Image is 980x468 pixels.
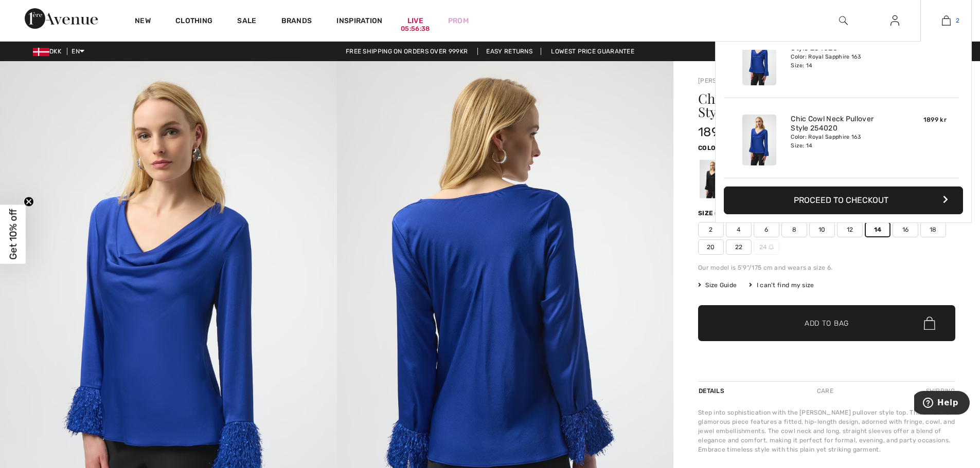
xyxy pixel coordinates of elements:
div: Our model is 5'9"/175 cm and wears a size 6. [698,263,955,272]
span: Get 10% off [7,209,19,259]
span: Color: [698,144,722,152]
a: Live05:56:38 [407,15,423,26]
span: 18 [920,222,946,237]
span: EN [72,48,84,55]
div: Step into sophistication with the [PERSON_NAME] pullover style top. This chic and glamorous piece... [698,408,955,454]
span: 24 [754,239,779,255]
span: 2 [698,222,724,237]
div: Black [700,160,726,198]
a: Lowest Price Guarantee [543,48,643,55]
img: Chic Cowl Neck Pullover Style 254020 [742,115,776,165]
div: Details [698,382,727,400]
span: DKK [33,48,65,55]
div: Color: Royal Sapphire 163 Size: 14 [791,133,892,149]
span: Add to Bag [805,318,849,329]
img: Bag.svg [924,316,935,330]
iframe: Opens a widget where you can find more information [914,391,970,417]
span: 16 [893,222,918,237]
img: My Bag [942,14,951,27]
span: Inspiration [336,16,382,27]
a: Chic Cowl Neck Pullover Style 254020 [791,115,892,133]
img: 1ère Avenue [25,8,98,29]
button: Add to Bag [698,305,955,341]
span: 4 [726,222,752,237]
span: 8 [781,222,807,237]
a: 2 [921,14,971,27]
a: Easy Returns [477,48,541,55]
span: 12 [837,222,863,237]
div: I can't find my size [749,280,814,290]
div: Shipping [923,382,955,400]
div: Color: Royal Sapphire 163 Size: 14 [791,53,892,69]
img: ring-m.svg [769,245,774,250]
img: search the website [839,14,848,27]
span: 14 [865,222,890,237]
span: Size Guide [698,280,737,290]
a: Sale [237,16,256,27]
button: Proceed to Checkout [724,186,963,214]
img: My Info [890,14,899,27]
h1: Chic Cowl Neck Pullover Style 254020 [698,92,913,119]
a: [PERSON_NAME] [698,77,750,84]
span: 22 [726,239,752,255]
a: Prom [448,15,469,26]
a: Free shipping on orders over 999kr [337,48,476,55]
a: New [135,16,151,27]
span: 1899 kr [923,116,947,123]
img: Chic Cowl Neck Pullover Style 254020 [742,34,776,85]
span: 20 [698,239,724,255]
div: 05:56:38 [401,24,430,34]
span: 10 [809,222,835,237]
img: Danish krone [33,48,49,56]
a: Clothing [175,16,212,27]
span: 1899 kr [698,125,740,139]
a: Sign In [882,14,907,27]
span: 2 [956,16,959,25]
button: Close teaser [24,196,34,207]
div: Size ([GEOGRAPHIC_DATA]/[GEOGRAPHIC_DATA]): [698,209,870,218]
span: 6 [754,222,779,237]
div: Care [808,382,842,400]
a: Brands [281,16,312,27]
